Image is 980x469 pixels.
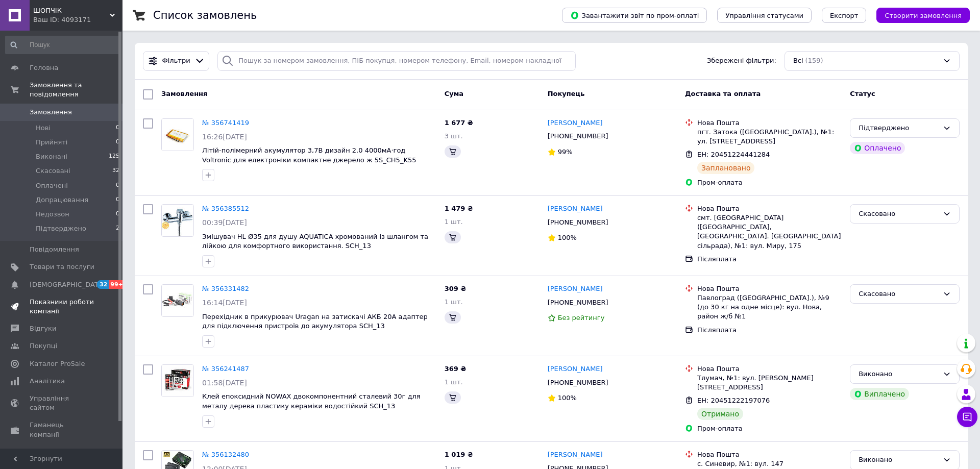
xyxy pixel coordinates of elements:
a: [PERSON_NAME] [548,204,603,214]
a: [PERSON_NAME] [548,364,603,374]
a: Клей епоксидний NOWAX двокомпонентний сталевий 30г для металу дерева пластику кераміки водостійки... [202,392,421,410]
a: [PERSON_NAME] [548,450,603,460]
a: Створити замовлення [866,11,970,19]
span: Виконані [36,152,67,161]
div: Ваш ID: 4093171 [33,15,122,24]
span: Недозвон [36,210,69,219]
span: 1 677 ₴ [445,119,473,127]
span: 125 [109,152,119,161]
span: Замовлення [30,108,72,117]
div: с. Синевир, №1: вул. 147 [697,459,842,468]
div: Оплачено [850,142,905,154]
span: 1 шт. [445,378,463,386]
span: 100% [558,234,577,241]
button: Чат з покупцем [957,407,977,427]
span: Змішувач HL Ø35 для душу AQUATICA хромований із шлангом та лійкою для комфортного використання. S... [202,233,428,250]
span: Покупці [30,341,57,351]
div: Нова Пошта [697,204,842,213]
span: 1 шт. [445,298,463,306]
span: 16:14[DATE] [202,299,247,307]
span: Аналітика [30,377,65,386]
span: 32 [97,280,109,289]
span: 99+ [109,280,126,289]
div: Підтверджено [859,123,939,134]
a: № 356241487 [202,365,249,373]
span: Статус [850,90,875,97]
div: [PHONE_NUMBER] [546,216,610,229]
div: Тлумач, №1: вул. [PERSON_NAME][STREET_ADDRESS] [697,374,842,392]
div: Виконано [859,369,939,380]
span: ШОПЧІК [33,6,110,15]
span: [DEMOGRAPHIC_DATA] [30,280,105,289]
a: № 356331482 [202,285,249,292]
a: № 356385512 [202,205,249,212]
a: Фото товару [161,364,194,397]
span: ЕН: 20451222197076 [697,397,770,404]
span: 01:58[DATE] [202,379,247,387]
button: Управління статусами [717,8,812,23]
div: Отримано [697,408,743,420]
span: 0 [116,210,119,219]
span: Допрацювання [36,195,88,205]
span: 0 [116,124,119,133]
span: Підтверджено [36,224,86,233]
span: Завантажити звіт по пром-оплаті [570,11,699,20]
div: Заплановано [697,162,755,174]
div: Виконано [859,455,939,465]
button: Завантажити звіт по пром-оплаті [562,8,707,23]
div: смт. [GEOGRAPHIC_DATA] ([GEOGRAPHIC_DATA], [GEOGRAPHIC_DATA]. [GEOGRAPHIC_DATA] сільрада), №1: ву... [697,213,842,251]
span: Головна [30,63,58,72]
span: (159) [805,57,823,64]
span: Всі [793,56,803,66]
span: Управління сайтом [30,394,94,412]
div: Нова Пошта [697,118,842,128]
div: Нова Пошта [697,450,842,459]
div: Пром-оплата [697,178,842,187]
span: 0 [116,181,119,190]
span: Маркет [30,448,56,457]
span: 3 шт. [445,132,463,140]
span: Фільтри [162,56,190,66]
img: Фото товару [162,365,193,397]
div: [PHONE_NUMBER] [546,296,610,309]
span: Замовлення [161,90,207,97]
img: Фото товару [162,119,193,151]
div: Виплачено [850,388,909,400]
a: Літій-полімерний акумулятор 3,7В дизайн 2.0 4000мА·год Voltronic для електроніки компактне джерел... [202,146,416,164]
span: 369 ₴ [445,365,467,373]
span: 16:26[DATE] [202,133,247,141]
img: Фото товару [162,205,193,236]
span: ЕН: 20451224441284 [697,151,770,158]
span: Без рейтингу [558,314,605,322]
span: 1 019 ₴ [445,451,473,458]
span: 32 [112,166,119,176]
div: Скасовано [859,289,939,300]
span: Каталог ProSale [30,359,85,368]
span: 309 ₴ [445,285,467,292]
span: Управління статусами [725,12,803,19]
a: [PERSON_NAME] [548,118,603,128]
span: 2 [116,224,119,233]
a: Фото товару [161,204,194,237]
input: Пошук за номером замовлення, ПІБ покупця, номером телефону, Email, номером накладної [217,51,576,71]
span: Гаманець компанії [30,421,94,439]
a: № 356741419 [202,119,249,127]
div: Пром-оплата [697,424,842,433]
span: 0 [116,195,119,205]
a: № 356132480 [202,451,249,458]
div: пгт. Затока ([GEOGRAPHIC_DATA].), №1: ул. [STREET_ADDRESS] [697,128,842,146]
div: Післяплата [697,255,842,264]
div: Післяплата [697,326,842,335]
div: Нова Пошта [697,364,842,374]
span: Товари та послуги [30,262,94,271]
a: Перехідник в прикурювач Uragan на затискачі АКБ 20А адаптер для підключення пристроїв до акумулят... [202,313,428,330]
div: [PHONE_NUMBER] [546,130,610,143]
div: [PHONE_NUMBER] [546,376,610,389]
span: Створити замовлення [885,12,962,19]
span: Cума [445,90,463,97]
span: Відгуки [30,324,56,333]
span: Покупець [548,90,585,97]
